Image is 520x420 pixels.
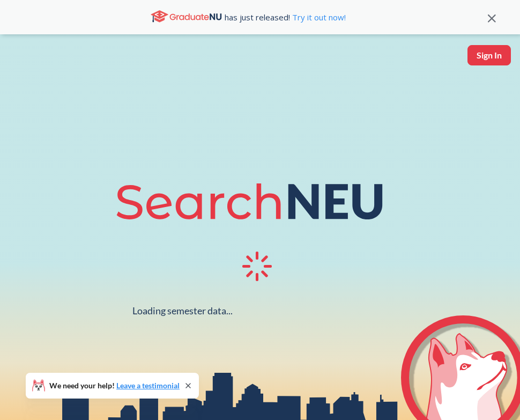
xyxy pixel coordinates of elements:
a: Leave a testimonial [116,381,180,390]
a: sandbox logo [11,45,27,69]
img: sandbox logo [11,45,27,66]
a: Try it out now! [290,12,346,23]
button: Sign In [467,45,511,65]
div: Loading semester data... [132,305,233,317]
span: has just released! [225,11,346,23]
span: We need your help! [49,382,180,389]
